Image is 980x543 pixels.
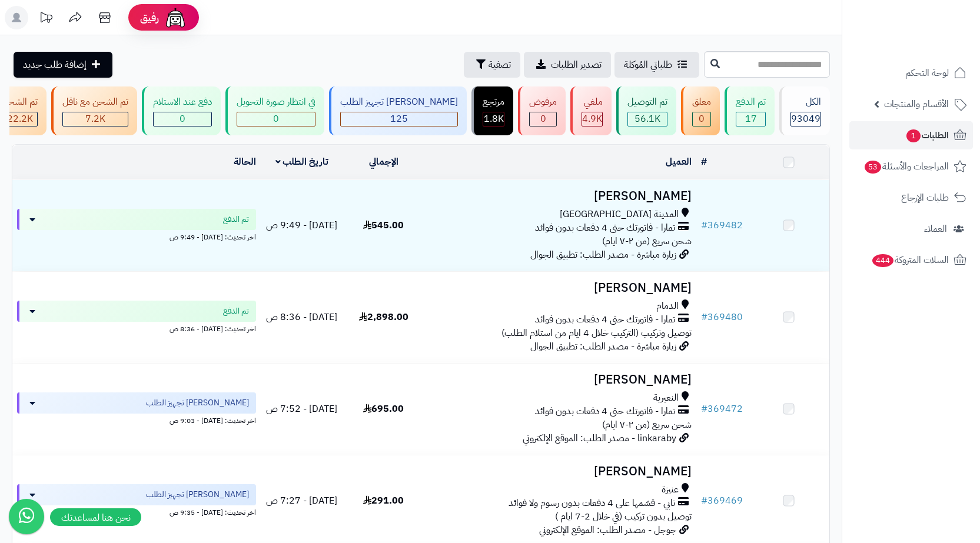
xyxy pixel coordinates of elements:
[483,95,504,109] div: مرتجع
[180,112,185,126] span: 0
[14,52,112,78] a: إضافة طلب جديد
[701,218,707,232] span: #
[530,339,676,354] span: زيارة مباشرة - مصدر الطلب: تطبيق الجوال
[390,112,408,126] span: 125
[464,52,520,78] button: تصفية
[529,95,557,109] div: مرفوض
[701,310,707,324] span: #
[2,95,38,109] div: تم الشحن
[85,112,105,126] span: 7.2K
[653,391,679,405] span: النعيرية
[901,189,949,206] span: طلبات الإرجاع
[692,95,711,109] div: معلق
[516,86,568,135] a: مرفوض 0
[223,214,249,225] span: تم الدفع
[164,6,187,29] img: ai-face.png
[17,322,256,334] div: اخر تحديث: [DATE] - 8:36 ص
[701,494,707,508] span: #
[489,58,511,72] span: تصفية
[17,414,256,426] div: اخر تحديث: [DATE] - 9:03 ص
[469,86,516,135] a: مرتجع 1.8K
[656,299,679,313] span: الدمام
[849,215,973,243] a: العملاء
[369,155,398,169] a: الإجمالي
[153,95,212,109] div: دفع عند الاستلام
[701,402,743,416] a: #369472
[234,155,256,169] a: الحالة
[146,397,249,409] span: [PERSON_NAME] تجهيز الطلب
[568,86,614,135] a: ملغي 4.9K
[327,86,469,135] a: [PERSON_NAME] تجهيز الطلب 125
[154,112,211,126] div: 0
[363,218,404,232] span: 545.00
[905,65,949,81] span: لوحة التحكم
[483,112,504,126] div: 1765
[266,310,337,324] span: [DATE] - 8:36 ص
[530,248,676,262] span: زيارة مباشرة - مصدر الطلب: تطبيق الجوال
[49,86,139,135] a: تم الشحن مع ناقل 7.2K
[900,29,969,54] img: logo-2.png
[223,305,249,317] span: تم الدفع
[17,230,256,242] div: اخر تحديث: [DATE] - 9:49 ص
[266,494,337,508] span: [DATE] - 7:27 ص
[849,59,973,87] a: لوحة التحكم
[849,246,973,274] a: السلات المتروكة444
[140,11,159,25] span: رفيق
[701,310,743,324] a: #369480
[273,112,279,126] span: 0
[849,184,973,212] a: طلبات الإرجاع
[745,112,757,126] span: 17
[701,155,707,169] a: #
[905,127,949,144] span: الطلبات
[266,402,337,416] span: [DATE] - 7:52 ص
[363,494,404,508] span: 291.00
[535,313,675,327] span: تمارا - فاتورتك حتى 4 دفعات بدون فوائد
[791,112,820,126] span: 93049
[524,52,611,78] a: تصدير الطلبات
[523,431,676,445] span: linkaraby - مصدر الطلب: الموقع الإلكتروني
[535,405,675,418] span: تمارا - فاتورتك حتى 4 دفعات بدون فوائد
[582,112,602,126] div: 4926
[906,129,921,142] span: 1
[884,96,949,112] span: الأقسام والمنتجات
[662,483,679,497] span: عنيزة
[701,218,743,232] a: #369482
[849,121,973,149] a: الطلبات1
[736,95,766,109] div: تم الدفع
[693,112,710,126] div: 0
[582,112,602,126] span: 4.9K
[363,402,404,416] span: 695.00
[627,95,667,109] div: تم التوصيل
[2,112,37,126] div: 22183
[501,326,692,340] span: توصيل وتركيب (التركيب خلال 4 ايام من استلام الطلب)
[340,95,458,109] div: [PERSON_NAME] تجهيز الطلب
[628,112,667,126] div: 56096
[602,418,692,432] span: شحن سريع (من ٢-٧ ايام)
[614,52,699,78] a: طلباتي المُوكلة
[551,58,602,72] span: تصدير الطلبات
[679,86,722,135] a: معلق 0
[872,254,894,267] span: 444
[275,155,329,169] a: تاريخ الطلب
[31,6,61,32] a: تحديثات المنصة
[23,58,87,72] span: إضافة طلب جديد
[539,523,676,537] span: جوجل - مصدر الطلب: الموقع الإلكتروني
[530,112,556,126] div: 0
[223,86,327,135] a: في انتظار صورة التحويل 0
[62,95,128,109] div: تم الشحن مع ناقل
[429,373,692,387] h3: [PERSON_NAME]
[484,112,504,126] span: 1.8K
[429,189,692,203] h3: [PERSON_NAME]
[849,152,973,181] a: المراجعات والأسئلة53
[924,221,947,237] span: العملاء
[871,252,949,268] span: السلات المتروكة
[266,218,337,232] span: [DATE] - 9:49 ص
[429,465,692,478] h3: [PERSON_NAME]
[555,509,692,524] span: توصيل بدون تركيب (في خلال 2-7 ايام )
[535,221,675,235] span: تمارا - فاتورتك حتى 4 دفعات بدون فوائد
[359,310,408,324] span: 2,898.00
[666,155,692,169] a: العميل
[863,158,949,175] span: المراجعات والأسئلة
[699,112,705,126] span: 0
[736,112,765,126] div: 17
